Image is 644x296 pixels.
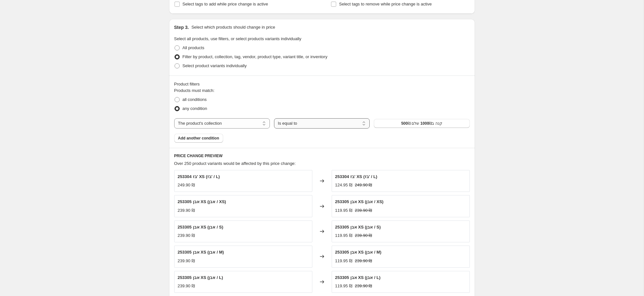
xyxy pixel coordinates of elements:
[183,97,207,102] span: all conditions
[174,36,301,41] span: Select all products, use filters, or select products variants individually
[401,121,442,126] span: קנה ב1000₪ שלם 500₪
[183,106,207,111] span: any condition
[191,24,275,31] p: Select which products should change in price
[178,275,223,280] span: 253305 אבן XS (אבן / L)
[183,45,204,50] span: All products
[335,232,352,239] div: 119.95 ₪
[335,250,382,255] span: 253305 אבן XS (אבן / M)
[355,182,372,188] strike: 249.90 ₪
[335,225,381,229] span: 253305 אבן XS (אבן / S)
[174,153,470,158] h6: PRICE CHANGE PREVIEW
[183,2,268,6] span: Select tags to add while price change is active
[174,81,470,87] div: Product filters
[178,136,219,141] span: Add another condition
[355,232,372,239] strike: 239.90 ₪
[174,161,296,166] span: Over 250 product variants would be affected by this price change:
[174,24,189,31] h2: Step 3.
[355,258,372,264] strike: 239.90 ₪
[335,199,384,204] span: 253305 אבן XS (אבן / XS)
[335,182,352,188] div: 124.95 ₪
[178,250,224,255] span: 253305 אבן XS (אבן / M)
[335,207,352,214] div: 119.95 ₪
[335,174,377,179] span: 253304 בז' XS (בז' / L)
[339,2,432,6] span: Select tags to remove while price change is active
[335,275,381,280] span: 253305 אבן XS (אבן / L)
[178,232,195,239] div: 239.90 ₪
[174,88,215,93] span: Products must match:
[355,283,372,289] strike: 239.90 ₪
[335,283,352,289] div: 119.95 ₪
[183,54,327,59] span: Filter by product, collection, tag, vendor, product type, variant title, or inventory
[355,207,372,214] strike: 239.90 ₪
[178,174,220,179] span: 253304 בז' XS (בז' / L)
[178,225,223,229] span: 253305 אבן XS (אבן / S)
[178,182,195,188] div: 249.90 ₪
[174,134,223,143] button: Add another condition
[178,199,226,204] span: 253305 אבן XS (אבן / XS)
[183,63,247,68] span: Select product variants individually
[374,119,469,128] button: קנה ב1000₪ שלם 500₪
[178,283,195,289] div: 239.90 ₪
[178,258,195,264] div: 239.90 ₪
[335,258,352,264] div: 119.95 ₪
[178,207,195,214] div: 239.90 ₪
